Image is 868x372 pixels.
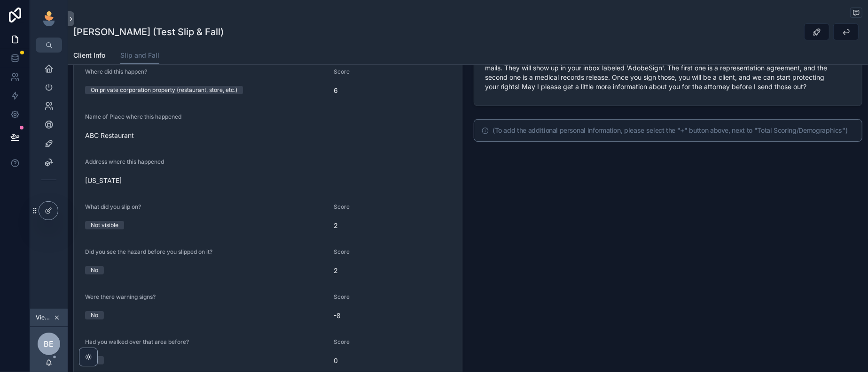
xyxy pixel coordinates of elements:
span: 2 [334,266,451,275]
div: On private corporation property (restaurant, store, etc.) [91,86,237,94]
span: Score [334,203,350,210]
span: Client Info [73,51,105,60]
h1: [PERSON_NAME] (Test Slip & Fall) [73,25,224,38]
div: No [91,266,98,274]
span: Had you walked over that area before? [85,338,189,345]
span: This is exactly the type of case that our lawyers handle. We look forward to helping you. While w... [485,45,851,91]
span: ABC Restaurant [85,131,326,140]
span: -8 [334,311,451,320]
a: Client Info [73,47,105,66]
span: Where did this happen? [85,68,147,75]
div: scrollable content [30,53,68,201]
span: 6 [334,86,451,95]
span: Score [334,248,350,255]
span: [US_STATE] [85,176,326,185]
span: Address where this happened [85,158,164,165]
span: What did you slip on? [85,203,141,210]
span: 2 [334,221,451,230]
img: App logo [41,11,56,26]
span: Score [334,68,350,75]
span: 0 [334,356,451,365]
span: Did you see the hazard before you slipped on it? [85,248,212,255]
span: Slip and Fall [120,51,159,60]
div: No [91,311,98,319]
span: Score [334,293,350,300]
span: Were there warning signs? [85,293,156,300]
a: Slip and Fall [120,47,159,65]
span: Name of Place where this happened [85,113,181,120]
span: Viewing as [PERSON_NAME] [36,314,52,321]
span: Score [334,338,350,345]
div: Not visible [91,221,118,229]
span: BE [44,338,54,349]
h5: (To add the additional personal information, please select the "+" button above, next to "Total S... [493,127,854,134]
